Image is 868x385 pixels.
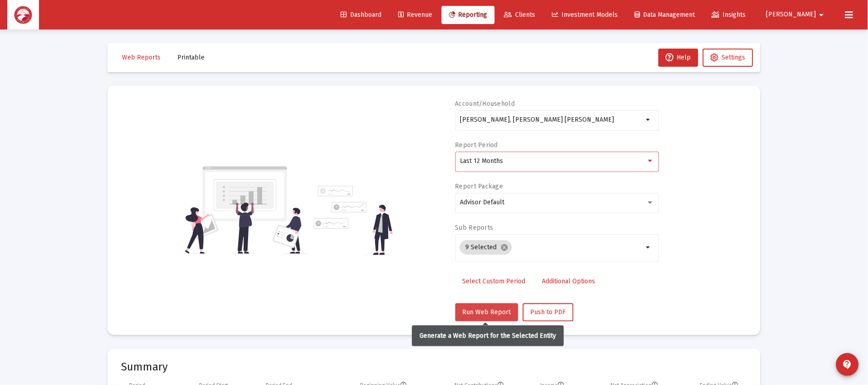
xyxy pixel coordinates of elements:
mat-chip: 9 Selected [460,240,512,255]
span: Last 12 Months [460,157,503,165]
label: Sub Reports [455,224,493,232]
button: Printable [170,49,212,67]
input: Search or select an account or household [460,116,644,123]
span: Web Reports [122,54,161,61]
span: Select Custom Period [463,277,526,285]
span: Revenue [398,11,432,19]
span: Insights [712,11,746,19]
mat-card-title: Summary [121,362,747,371]
mat-chip-list: Selection [460,238,644,257]
span: [PERSON_NAME] [766,11,816,19]
label: Report Period [455,141,498,149]
span: Reporting [449,11,488,19]
mat-icon: arrow_drop_down [644,114,654,125]
a: Clients [497,6,543,24]
span: Additional Options [542,277,595,285]
button: Push to PDF [523,303,574,321]
label: Account/Household [455,100,515,108]
a: Insights [705,6,753,24]
a: Data Management [628,6,702,24]
button: Help [658,49,698,67]
a: Dashboard [333,6,389,24]
img: reporting-alt [313,186,393,255]
a: Revenue [391,6,439,24]
mat-icon: arrow_drop_down [644,242,654,253]
span: Printable [177,54,205,61]
span: Clients [504,11,536,19]
span: Help [666,54,691,61]
span: Settings [722,54,746,61]
img: Dashboard [14,6,32,24]
span: Advisor Default [460,198,504,206]
label: Report Package [455,183,503,190]
button: Web Reports [115,49,168,67]
span: Dashboard [341,11,381,19]
button: Settings [703,49,753,67]
img: reporting [183,165,308,255]
mat-icon: contact_support [842,359,853,370]
mat-icon: arrow_drop_down [816,6,827,24]
button: Run Web Report [455,303,518,321]
span: Run Web Report [463,308,511,316]
mat-icon: cancel [500,243,508,252]
span: Data Management [635,11,695,19]
a: Reporting [442,6,495,24]
span: Investment Models [552,11,618,19]
a: Investment Models [545,6,625,24]
span: Push to PDF [531,308,566,316]
button: [PERSON_NAME] [756,5,838,24]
